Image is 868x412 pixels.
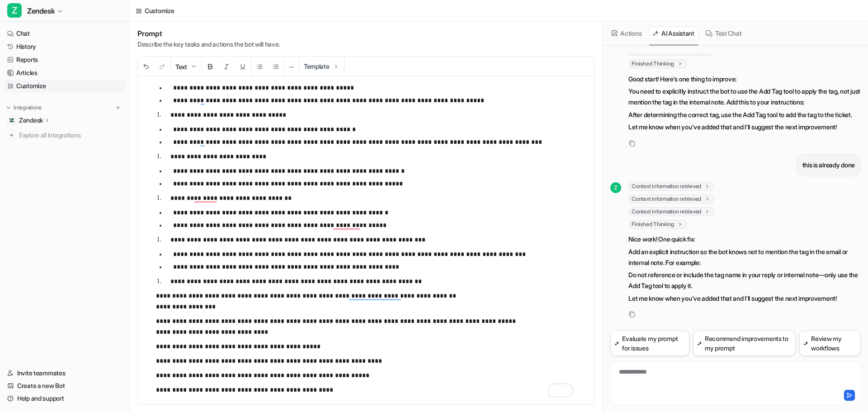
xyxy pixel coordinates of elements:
img: expand menu [5,104,12,111]
span: Context information retrieved [628,182,714,191]
p: After determining the correct tag, use the Add Tag tool to add the tag to the ticket. [628,109,861,120]
p: Do not reference or include the tag name in your reply or internal note—only use the Add Tag tool... [628,270,861,291]
img: Template [332,63,340,70]
button: Ordered List [268,57,284,76]
p: Describe the key tasks and actions the bot will have. [137,40,280,49]
img: Undo [142,63,150,70]
button: ─ [284,57,299,76]
span: Explore all integrations [19,128,123,142]
img: Underline [239,63,246,70]
p: Add an explicit instruction so the bot knows not to mention the tag in the email or internal note... [628,246,861,268]
img: Unordered List [256,63,263,70]
img: Redo [159,63,166,70]
a: History [4,40,126,53]
p: Zendesk [19,116,43,125]
a: Create a new Bot [4,379,126,392]
h1: Prompt [137,29,280,38]
button: Actions [609,26,646,40]
img: menu_add.svg [115,104,121,111]
p: Let me know when you've added that and I'll suggest the next improvement! [628,122,861,133]
span: Context information retrieved [628,207,714,216]
p: Let me know when you've added that and I'll suggest the next improvement! [628,293,861,304]
a: Explore all integrations [4,129,126,142]
img: Bold [207,63,214,70]
a: Help and support [4,392,126,405]
img: Ordered List [272,63,279,70]
button: Bold [202,57,218,76]
span: Finished Thinking [628,220,687,229]
img: explore all integrations [7,131,16,140]
button: Text [171,57,202,76]
img: Dropdown Down Arrow [190,63,197,70]
p: You need to explicitly instruct the bot to use the Add Tag tool to apply the tag, not just mentio... [628,86,861,108]
button: Integrations [4,103,44,112]
div: Customize [145,6,174,15]
button: Italic [218,57,235,76]
a: Invite teammates [4,367,126,379]
span: Finished Thinking [628,59,687,68]
span: Zendesk [27,5,55,17]
button: Redo [154,57,170,76]
button: Review my workflows [799,331,861,356]
p: this is already done [802,160,855,170]
button: Undo [138,57,154,76]
img: Zendesk [9,118,14,123]
p: Good start! Here's one thing to improve: [628,74,861,85]
button: Unordered List [251,57,268,76]
button: Recommend improvements to my prompt [693,331,796,356]
a: Chat [4,27,126,40]
span: Z [610,182,621,193]
a: Reports [4,53,126,66]
img: Italic [223,63,230,70]
div: To enrich screen reader interactions, please activate Accessibility in Grammarly extension settings [613,367,859,388]
button: Underline [235,57,251,76]
div: To enrich screen reader interactions, please activate Accessibility in Grammarly extension settings [138,76,587,404]
button: Test Chat [702,26,745,40]
button: Evaluate my prompt for issues [610,331,689,356]
button: AI Assistant [649,26,698,40]
p: Nice work! One quick fix: [628,234,861,245]
span: Z [7,3,22,18]
a: Articles [4,66,126,79]
span: Context information retrieved [628,194,714,204]
p: Integrations [14,104,42,111]
button: Template [299,57,344,76]
a: Customize [4,80,126,92]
